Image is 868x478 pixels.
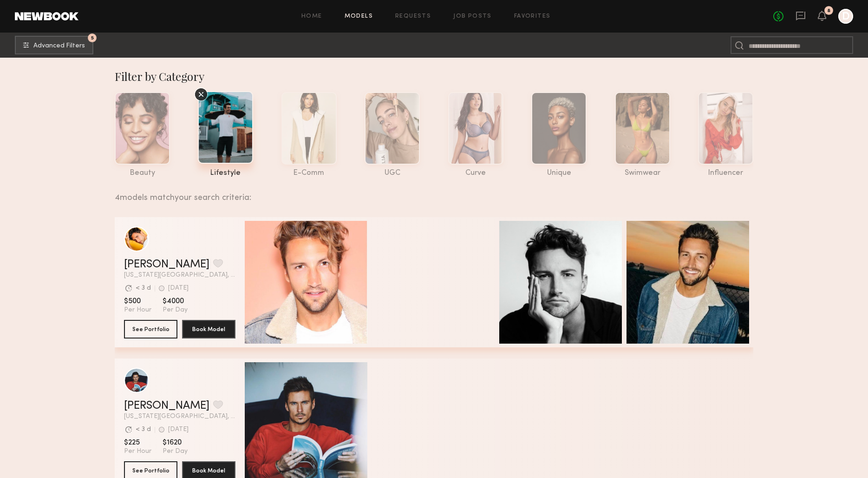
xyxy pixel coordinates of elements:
a: Favorites [514,13,551,20]
span: Per Day [163,447,188,456]
div: [DATE] [168,426,189,433]
div: unique [531,169,587,177]
div: Filter by Category [115,69,753,84]
span: Advanced Filters [33,43,85,49]
span: [US_STATE][GEOGRAPHIC_DATA], [GEOGRAPHIC_DATA] [124,413,235,420]
button: See Portfolio [124,320,177,339]
a: [PERSON_NAME] [124,400,209,412]
div: 8 [827,8,830,13]
span: [US_STATE][GEOGRAPHIC_DATA], [GEOGRAPHIC_DATA] [124,272,235,279]
span: Per Hour [124,447,151,456]
span: 5 [91,36,94,40]
div: < 3 d [136,285,151,292]
span: $4000 [163,297,188,306]
span: $225 [124,438,151,447]
div: [DATE] [168,285,189,292]
span: $500 [124,297,151,306]
div: beauty [115,169,170,177]
div: UGC [365,169,420,177]
span: Per Hour [124,306,151,314]
button: Book Model [182,320,235,339]
div: influencer [698,169,753,177]
a: Models [345,13,373,20]
div: curve [448,169,503,177]
div: lifestyle [198,169,253,177]
div: < 3 d [136,426,151,433]
div: swimwear [615,169,670,177]
a: Requests [395,13,431,20]
a: [PERSON_NAME] [124,259,209,270]
button: 5Advanced Filters [15,36,93,54]
a: D [838,9,853,24]
a: Home [301,13,322,20]
div: e-comm [281,169,337,177]
span: Per Day [163,306,188,314]
div: 4 models match your search criteria: [115,183,746,202]
a: Job Posts [453,13,492,20]
span: $1620 [163,438,188,447]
